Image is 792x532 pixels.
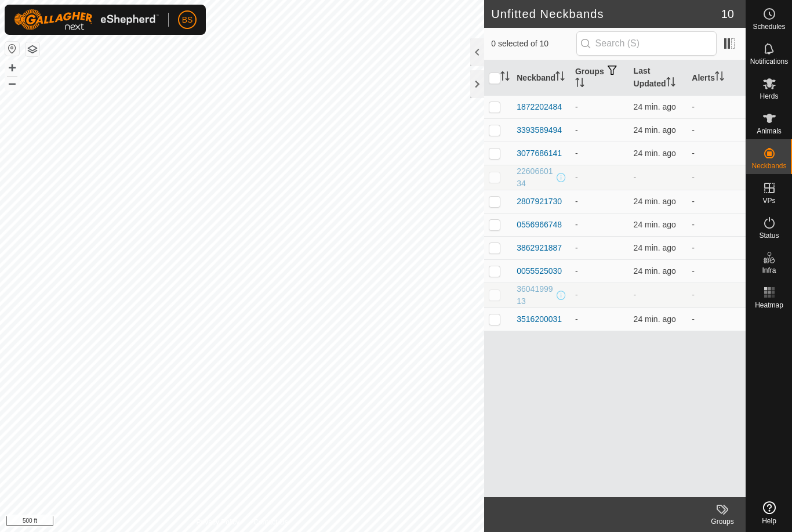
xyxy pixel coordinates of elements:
p-sorticon: Activate to sort [715,73,724,82]
button: + [5,61,19,75]
div: 2260660134 [517,165,554,190]
span: Sep 11, 2025 at 2:32 PM [634,149,676,158]
td: - [571,165,629,190]
button: – [5,76,19,90]
span: Sep 11, 2025 at 2:32 PM [634,102,676,111]
td: - [687,95,746,118]
td: - [571,259,629,283]
td: - [687,259,746,283]
span: Animals [757,128,782,135]
span: Sep 11, 2025 at 2:32 PM [634,266,676,276]
span: 10 [721,5,734,23]
span: Schedules [753,23,785,30]
span: Sep 11, 2025 at 2:32 PM [634,197,676,206]
td: - [571,118,629,142]
td: - [571,307,629,331]
td: - [571,283,629,307]
div: 3077686141 [517,147,562,160]
span: - [634,172,637,182]
p-sorticon: Activate to sort [666,79,675,88]
div: Groups [699,516,746,527]
td: - [571,95,629,118]
span: Sep 11, 2025 at 2:32 PM [634,125,676,135]
th: Last Updated [629,60,688,96]
td: - [687,236,746,259]
button: Map Layers [26,42,39,56]
div: 2807921730 [517,196,562,208]
td: - [571,142,629,165]
div: 0055525030 [517,265,562,277]
p-sorticon: Activate to sort [500,73,510,82]
div: 3604199913 [517,283,554,307]
td: - [687,165,746,190]
td: - [571,236,629,259]
td: - [687,283,746,307]
a: Contact Us [253,517,288,527]
th: Alerts [687,60,746,96]
td: - [687,190,746,213]
div: 3516200031 [517,313,562,325]
td: - [687,213,746,236]
div: 1872202484 [517,101,562,113]
p-sorticon: Activate to sort [575,79,584,89]
td: - [571,190,629,213]
span: Help [762,517,776,524]
span: Status [759,232,779,239]
span: Sep 11, 2025 at 2:32 PM [634,243,676,252]
span: Herds [760,93,778,100]
div: 3862921887 [517,242,562,254]
span: VPs [762,197,775,204]
input: Search (S) [576,31,717,56]
span: Notifications [750,58,788,65]
img: Gallagher Logo [14,9,159,30]
span: - [634,290,637,299]
p-sorticon: Activate to sort [555,73,565,82]
a: Privacy Policy [197,517,240,527]
td: - [687,118,746,142]
span: Heatmap [755,302,783,309]
button: Reset Map [5,42,19,56]
span: Sep 11, 2025 at 2:32 PM [634,314,676,324]
span: BS [182,14,193,26]
span: Neckbands [751,162,786,169]
a: Help [746,497,792,529]
h2: Unfitted Neckbands [491,7,721,21]
td: - [571,213,629,236]
div: 0556966748 [517,219,562,231]
td: - [687,142,746,165]
span: Sep 11, 2025 at 2:32 PM [634,220,676,229]
div: 3393589494 [517,124,562,136]
span: 0 selected of 10 [491,38,576,50]
span: Infra [762,267,776,274]
td: - [687,307,746,331]
th: Groups [571,60,629,96]
th: Neckband [512,60,571,96]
